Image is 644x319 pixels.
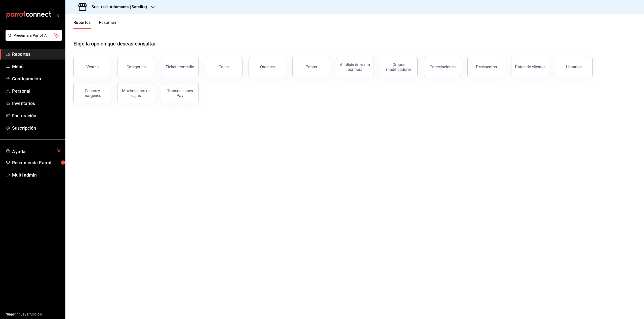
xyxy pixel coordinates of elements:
[166,65,194,69] div: Ticket promedio
[219,65,229,69] div: Cajas
[424,57,461,77] button: Cancelaciones
[511,57,549,77] button: Datos de clientes
[73,20,91,29] button: Reportes
[12,51,61,58] span: Reportes
[14,33,54,38] span: Pregunta a Parrot AI
[555,57,593,77] button: Usuarios
[12,172,61,178] span: Multi admin
[566,65,582,69] div: Usuarios
[12,112,61,119] span: Facturación
[117,83,155,103] button: Movimientos de cajas
[164,88,195,98] div: Transacciones Pay
[86,65,99,69] div: Ventas
[476,65,497,69] div: Descuentos
[12,63,61,70] span: Menú
[292,57,330,77] button: Pagos
[161,57,199,77] button: Ticket promedio
[6,30,62,41] button: Pregunta a Parrot AI
[515,65,545,69] div: Datos de clientes
[127,65,146,69] div: Categorías
[467,57,505,77] button: Descuentos
[73,40,156,47] h1: Elige la opción que deseas consultar
[77,88,108,98] div: Costos y márgenes
[12,100,61,107] span: Inventarios
[99,20,116,29] button: Resumen
[336,57,374,77] button: Análisis de venta por hora
[120,88,152,98] div: Movimientos de cajas
[306,65,317,69] div: Pagos
[260,65,275,69] div: Órdenes
[73,83,111,103] button: Costos y márgenes
[117,57,155,77] button: Categorías
[12,88,61,94] span: Personal
[383,62,414,72] div: Grupos modificadores
[161,83,199,103] button: Transacciones Pay
[4,36,62,42] a: Pregunta a Parrot AI
[73,20,116,29] div: navigation tabs
[380,57,418,77] button: Grupos modificadores
[430,65,456,69] div: Cancelaciones
[12,159,61,166] span: Recomienda Parrot
[12,75,61,82] span: Configuración
[205,57,243,77] button: Cajas
[249,57,286,77] button: Órdenes
[55,13,59,17] button: open_drawer_menu
[12,148,55,154] span: Ayuda
[339,62,371,72] div: Análisis de venta por hora
[6,312,61,317] span: Sugerir nueva función
[73,57,111,77] button: Ventas
[88,4,147,10] h3: Sucursal: Adamanta (Satelite)
[12,125,61,131] span: Suscripción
